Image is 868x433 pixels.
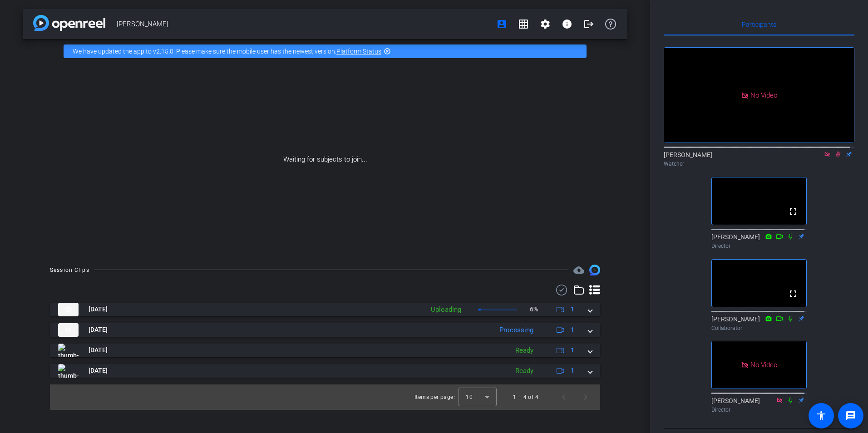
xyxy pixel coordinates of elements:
div: Session Clips [50,266,89,275]
span: [PERSON_NAME] [117,15,491,33]
span: [DATE] [89,305,108,314]
mat-expansion-panel-header: thumb-nail[DATE]Uploading6%1 [50,303,600,316]
div: [PERSON_NAME] [711,232,807,250]
span: [DATE] [89,345,108,355]
img: thumb-nail [58,323,79,337]
div: Waiting for subjects to join... [23,64,627,256]
p: 6% [530,305,538,314]
mat-expansion-panel-header: thumb-nail[DATE]Processing1 [50,323,600,337]
span: [DATE] [89,325,108,335]
div: Director [711,242,807,250]
div: 1 – 4 of 4 [513,393,538,402]
div: [PERSON_NAME] [711,315,807,332]
div: Director [711,406,807,414]
img: Session clips [589,265,600,276]
mat-icon: info [562,19,572,30]
mat-icon: fullscreen [788,206,799,217]
span: No Video [750,91,777,99]
span: No Video [750,361,777,369]
span: 1 [571,305,574,314]
mat-icon: accessibility [816,410,827,421]
div: We have updated the app to v2.15.0. Please make sure the mobile user has the newest version. [64,44,587,58]
span: 1 [571,366,574,375]
mat-expansion-panel-header: thumb-nail[DATE]Ready1 [50,364,600,378]
div: Watcher [664,160,854,168]
div: Uploading [426,305,466,315]
span: 1 [571,325,574,335]
div: Ready [511,366,538,376]
img: app-logo [33,15,105,31]
mat-icon: highlight_off [384,48,391,55]
mat-icon: grid_on [518,19,529,30]
img: thumb-nail [58,344,79,357]
mat-icon: fullscreen [788,288,799,299]
span: Destinations for your clips [573,265,584,276]
div: Items per page: [414,393,455,402]
div: Processing [495,325,538,335]
button: Previous page [553,386,575,408]
img: thumb-nail [58,364,79,378]
mat-icon: cloud_upload [573,265,584,276]
mat-icon: settings [540,19,551,30]
mat-icon: message [845,410,856,421]
img: thumb-nail [58,303,79,316]
a: Platform Status [336,48,381,55]
div: [PERSON_NAME] [664,150,854,168]
div: Ready [511,345,538,356]
mat-icon: logout [583,19,594,30]
span: Participants [742,21,776,28]
button: Next page [575,386,597,408]
span: [DATE] [89,366,108,375]
mat-expansion-panel-header: thumb-nail[DATE]Ready1 [50,344,600,357]
div: [PERSON_NAME] [711,396,807,414]
mat-icon: account_box [496,19,507,30]
div: Collaborator [711,324,807,332]
span: 1 [571,345,574,355]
